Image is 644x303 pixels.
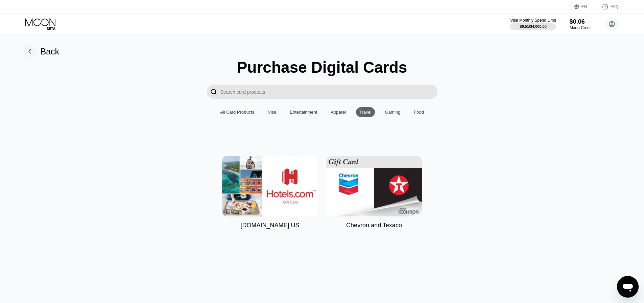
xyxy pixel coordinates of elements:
[359,110,372,115] div: Travel
[220,85,437,99] input: Search card products
[240,222,299,229] div: [DOMAIN_NAME] US
[570,18,592,25] div: $0.06
[356,107,375,117] div: Travel
[23,45,59,58] div: Back
[570,25,592,30] div: Moon Credit
[510,18,556,30] div: Visa Monthly Spend Limit$6.51/$4,000.00
[611,4,619,9] div: FAQ
[207,85,220,99] div: 
[581,4,587,9] div: EN
[617,276,639,298] iframe: Кнопка запуска окна обмена сообщениями
[237,58,407,76] div: Purchase Digital Cards
[346,222,402,229] div: Chevron and Texaco
[414,110,424,115] div: Food
[327,107,349,117] div: Apparel
[331,110,346,115] div: Apparel
[210,88,217,96] div: 
[520,24,547,28] div: $6.51 / $4,000.00
[385,110,401,115] div: Gaming
[574,3,595,10] div: EN
[220,110,254,115] div: All Card Products
[570,18,592,30] div: $0.06Moon Credit
[410,107,427,117] div: Food
[290,110,317,115] div: Entertainment
[595,3,619,10] div: FAQ
[264,107,280,117] div: Visa
[382,107,404,117] div: Gaming
[217,107,258,117] div: All Card Products
[510,18,556,23] div: Visa Monthly Spend Limit
[41,47,59,56] div: Back
[286,107,320,117] div: Entertainment
[268,110,276,115] div: Visa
